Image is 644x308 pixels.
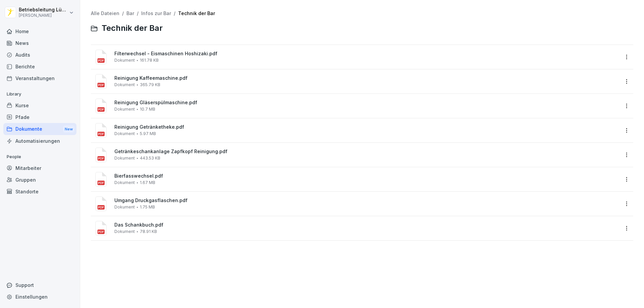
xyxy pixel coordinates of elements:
[114,180,135,185] span: Dokument
[3,135,76,147] a: Automatisierungen
[114,156,135,161] span: Dokument
[3,279,76,291] div: Support
[114,205,135,209] span: Dokument
[114,107,135,112] span: Dokument
[140,82,160,87] span: 365.79 KB
[3,123,76,135] a: DokumenteNew
[140,107,155,112] span: 10.7 MB
[3,100,76,111] a: Kurse
[3,49,76,61] a: Audits
[114,82,135,87] span: Dokument
[3,151,76,162] p: People
[3,89,76,100] p: Library
[114,198,619,203] span: Umgang Druckgasflaschen.pdf
[114,149,619,155] span: Getränkeschankanlage Zapfkopf Reinigung.pdf
[3,72,76,84] a: Veranstaltungen
[126,10,134,16] a: Bar
[3,291,76,303] a: Einstellungen
[114,58,135,63] span: Dokument
[141,10,171,16] a: Infos zur Bar
[137,11,139,16] span: /
[3,61,76,72] a: Berichte
[3,111,76,123] a: Pfade
[140,180,155,185] span: 1.67 MB
[102,23,163,33] span: Technik der Bar
[114,51,619,57] span: Filterwechsel - Eismaschinen Hoshizaki.pdf
[114,75,619,81] span: Reinigung Kaffeemaschine.pdf
[174,11,175,16] span: /
[140,131,156,136] span: 5.97 MB
[178,10,215,16] a: Technik der Bar
[114,222,619,228] span: Das Schankbuch.pdf
[114,124,619,130] span: Reinigung Getränketheke.pdf
[140,58,159,63] span: 161.78 KB
[3,123,76,135] div: Dokumente
[3,37,76,49] a: News
[140,156,160,161] span: 443.53 KB
[3,186,76,197] a: Standorte
[3,174,76,186] a: Gruppen
[114,131,135,136] span: Dokument
[19,7,68,13] p: Betriebsleitung Lübeck Holstentor
[114,100,619,106] span: Reinigung Gläserspülmaschine.pdf
[140,229,157,234] span: 78.91 KB
[114,229,135,234] span: Dokument
[3,162,76,174] a: Mitarbeiter
[3,25,76,37] a: Home
[63,125,74,133] div: New
[19,13,68,18] p: [PERSON_NAME]
[91,10,119,16] a: Alle Dateien
[114,173,619,179] span: Bierfasswechsel.pdf
[140,205,155,209] span: 1.75 MB
[122,11,124,16] span: /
